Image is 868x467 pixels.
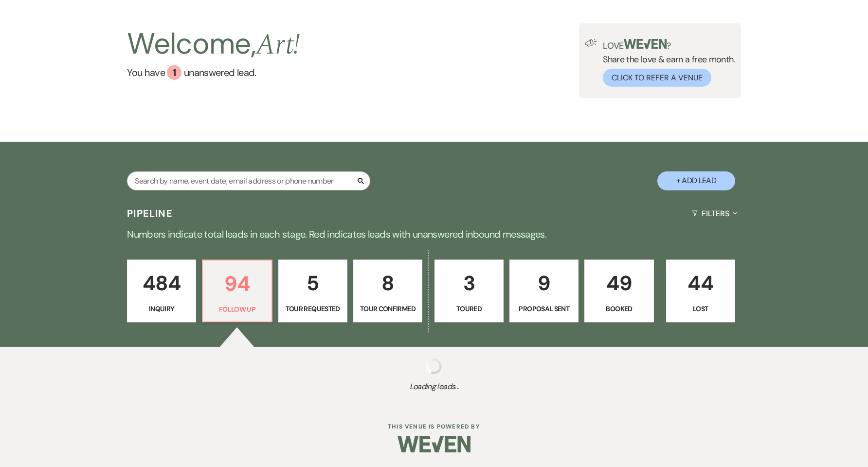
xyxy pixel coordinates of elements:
p: Toured [441,303,497,314]
p: Tour Requested [285,303,341,314]
img: loud-speaker-illustration.svg [585,39,597,47]
input: Search by name, event date, email address or phone number [127,171,370,190]
button: + Add Lead [657,171,735,190]
a: 9Proposal Sent [509,260,579,323]
img: weven-logo-green.svg [624,39,667,49]
div: Share the love & earn a free month. [597,39,735,87]
p: Tour Confirmed [360,303,416,314]
img: loading spinner [426,358,442,374]
p: Proposal Sent [516,303,572,314]
p: 9 [516,267,572,299]
p: 484 [133,267,190,299]
p: 5 [285,267,341,299]
p: Lost [672,303,729,314]
p: 49 [591,267,647,299]
a: 94Follow Up [202,260,272,323]
button: Filters [688,201,741,226]
p: Follow Up [209,304,265,315]
p: Love ? [603,39,735,50]
p: 3 [441,267,497,299]
a: 8Tour Confirmed [353,260,422,323]
p: 94 [209,267,265,300]
p: 44 [672,267,729,299]
a: 49Booked [584,260,653,323]
h3: Pipeline [127,206,173,220]
a: 3Toured [434,260,504,323]
a: 5Tour Requested [278,260,347,323]
img: Weven Logo [398,427,470,461]
p: 8 [360,267,416,299]
button: Click to Refer a Venue [603,69,711,87]
a: 484Inquiry [127,260,196,323]
p: Numbers indicate total leads in each stage. Red indicates leads with unanswered inbound messages. [84,226,784,242]
div: 1 [167,65,181,80]
a: 44Lost [666,260,735,323]
p: Inquiry [133,303,190,314]
span: Loading leads... [43,381,825,392]
span: Art ! [256,22,300,67]
a: You have 1 unanswered lead. [127,65,300,80]
p: Booked [591,303,647,314]
h2: Welcome, [127,23,300,65]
